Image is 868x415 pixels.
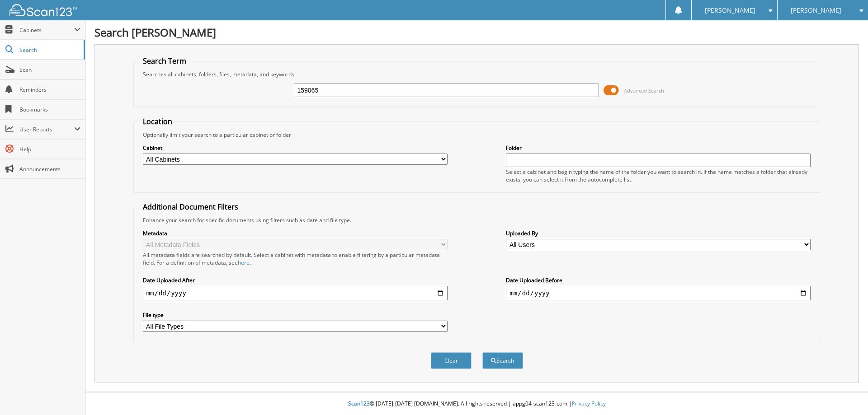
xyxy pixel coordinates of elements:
span: Reminders [19,86,80,93]
span: Scan123 [348,400,370,407]
span: Search [19,46,79,54]
div: Optionally limit your search to a particular cabinet or folder [138,131,816,139]
label: Cabinet [143,144,448,152]
label: Uploaded By [506,229,811,237]
button: Clear [431,352,472,369]
legend: Additional Document Filters [138,202,243,212]
span: Cabinets [19,26,74,34]
img: scan123-logo-white.svg [9,4,77,16]
a: Privacy Policy [572,400,606,407]
div: Enhance your search for specific documents using filters such as date and file type. [138,216,816,224]
label: Folder [506,144,811,152]
input: start [143,286,448,300]
div: Select a cabinet and begin typing the name of the folder you want to search in. If the name match... [506,168,811,183]
span: [PERSON_NAME] [791,8,841,13]
button: Search [482,352,523,369]
label: File type [143,311,448,319]
div: © [DATE]-[DATE] [DOMAIN_NAME]. All rights reserved | appg04-scan123-com | [85,393,868,415]
span: User Reports [19,126,74,133]
legend: Search Term [138,56,191,66]
label: Date Uploaded After [143,276,448,284]
span: Announcements [19,165,80,173]
div: All metadata fields are searched by default. Select a cabinet with metadata to enable filtering b... [143,251,448,266]
input: end [506,286,811,300]
span: Help [19,145,80,153]
div: Searches all cabinets, folders, files, metadata, and keywords [138,70,816,78]
label: Metadata [143,229,448,237]
label: Date Uploaded Before [506,276,811,284]
span: Scan [19,66,80,74]
a: here [238,259,250,266]
span: Bookmarks [19,106,80,113]
h1: Search [PERSON_NAME] [94,25,859,40]
span: Advanced Search [624,87,664,94]
iframe: Chat Widget [823,372,868,415]
span: [PERSON_NAME] [705,8,755,13]
legend: Location [138,117,177,126]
